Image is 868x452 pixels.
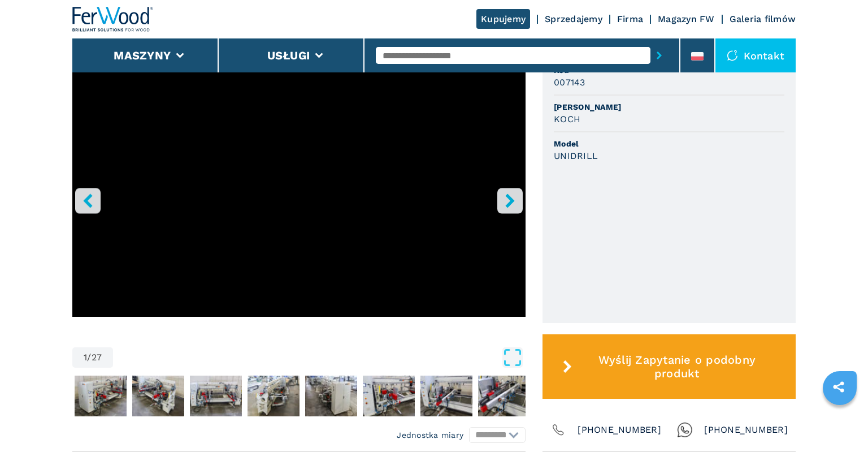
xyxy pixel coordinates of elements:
iframe: Wiertarko - kołczarka automatyczna w akcji - KOCH - UNIDRILL - Ferwoodgroup - 007143 [72,62,526,317]
button: right-button [497,188,523,213]
button: Maszyny [114,49,171,62]
span: [PHONE_NUMBER] [704,422,788,438]
div: Go to Slide 1 [72,62,526,336]
img: Whatsapp [677,422,693,438]
nav: Thumbnail Navigation [72,373,526,419]
img: d8181ed3bccc837c5b2325d7c77d7aae [363,376,415,416]
button: Go to Slide 7 [361,373,417,419]
button: Open Fullscreen [116,347,523,368]
span: [PHONE_NUMBER] [578,422,661,438]
h3: 007143 [554,76,585,89]
img: Ferwood [72,7,154,32]
h3: UNIDRILL [554,149,598,162]
a: Firma [617,14,643,24]
img: Kontakt [727,50,738,61]
img: 6d64d0e43d5a245155f96a28dee5c85a [190,376,242,416]
img: Phone [550,422,566,438]
a: Galeria filmów [730,14,796,24]
img: 5b61c44f9aca0eff58e6a46adeaffddf [420,376,472,416]
span: 27 [92,353,102,362]
img: bac327c858d160ab3cdbd19d27ea9a97 [75,376,127,416]
a: Kupujemy [476,9,530,29]
a: Sprzedajemy [545,14,602,24]
button: left-button [75,188,101,213]
button: Usługi [267,49,310,62]
span: Wyślij Zapytanie o podobny produkt [577,353,777,380]
span: / [87,353,91,362]
button: Go to Slide 5 [245,373,302,419]
button: Go to Slide 3 [130,373,186,419]
span: Model [554,138,784,149]
button: Go to Slide 9 [476,373,532,419]
a: Magazyn FW [658,14,715,24]
a: sharethis [824,373,853,401]
button: Go to Slide 2 [72,373,129,419]
button: Go to Slide 8 [418,373,475,419]
button: Go to Slide 4 [188,373,244,419]
img: 1a5794b860dd1b362b0d8ea5d221c0ba [478,376,530,416]
img: 7f580ef2c174e773e8269d265bf87c01 [132,376,184,416]
span: [PERSON_NAME] [554,101,784,113]
em: Jednostka miary [397,429,463,441]
div: Kontakt [715,38,796,72]
img: 015a599505f60081365fd0f627b1095c [248,376,300,416]
img: 161616d3d20f676c8079a94405d69c87 [305,376,357,416]
button: submit-button [650,42,668,68]
button: Wyślij Zapytanie o podobny produkt [542,334,796,399]
span: 1 [84,353,87,362]
button: Go to Slide 6 [303,373,359,419]
iframe: Chat [820,401,860,444]
h3: KOCH [554,113,580,126]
